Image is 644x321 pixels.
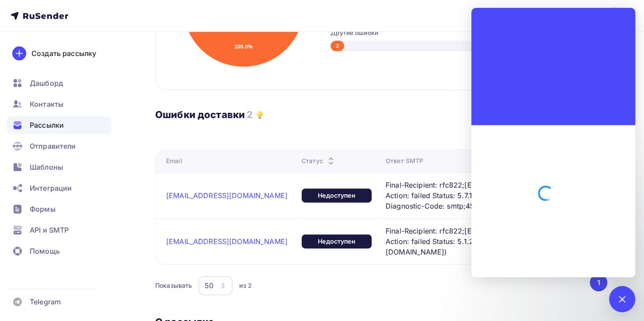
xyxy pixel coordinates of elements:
[30,225,69,235] span: API и SMTP
[386,180,589,211] span: Final-Recipient: rfc822;[EMAIL_ADDRESS][DOMAIN_NAME] Action: failed Status: 5.7.1 Remote-MTA: [TE...
[30,120,64,130] span: Рассылки
[493,7,634,24] a: [EMAIL_ADDRESS][DOMAIN_NAME]
[30,246,60,256] span: Помощь
[302,234,372,248] div: Недоступен
[239,281,252,290] div: из 2
[588,274,608,291] ul: Pagination
[7,158,111,176] a: Шаблоны
[205,280,213,291] div: 50
[166,237,288,246] a: [EMAIL_ADDRESS][DOMAIN_NAME]
[247,108,253,121] h3: 2
[31,48,96,59] div: Создать рассылку
[30,162,63,172] span: Шаблоны
[30,99,63,109] span: Контакты
[166,191,288,200] a: [EMAIL_ADDRESS][DOMAIN_NAME]
[302,188,372,202] div: Недоступен
[386,226,589,257] span: Final-Recipient: rfc822;[EMAIL_ADDRESS][DOMAIN_NAME] Action: failed Status: 5.1.2 (550 Tried all ...
[331,41,344,51] div: 2
[331,28,589,37] div: Другие ошибки
[302,157,336,165] div: Статус
[155,281,192,290] div: Показывать
[198,276,233,296] button: 50
[7,95,111,113] a: Контакты
[30,297,61,307] span: Telegram
[7,74,111,92] a: Дашборд
[30,141,76,151] span: Отправители
[166,157,182,165] div: Email
[7,137,111,155] a: Отправители
[386,157,423,165] div: Ответ SMTP
[30,78,63,88] span: Дашборд
[155,108,245,121] h3: Ошибки доставки
[30,183,72,193] span: Интеграции
[590,274,607,291] button: Go to page 1
[7,200,111,218] a: Формы
[7,116,111,134] a: Рассылки
[30,204,56,214] span: Формы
